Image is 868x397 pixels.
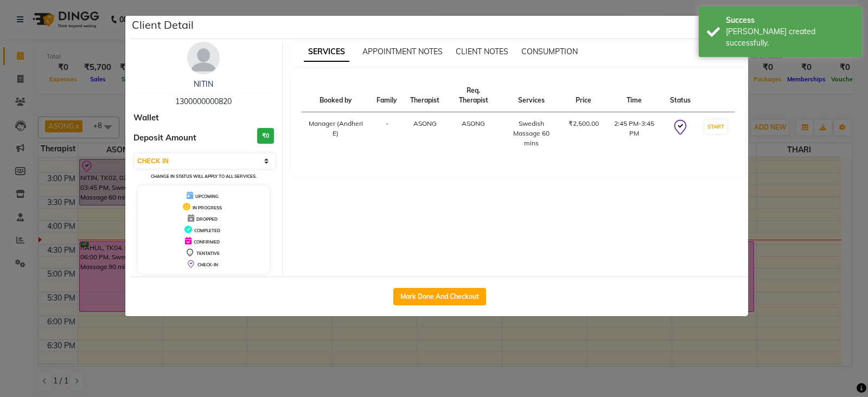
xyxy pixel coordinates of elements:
img: avatar [187,42,220,74]
span: TENTATIVE [196,251,220,256]
td: Manager (Andheri E) [302,112,371,155]
td: - [370,112,404,155]
div: Success [726,15,853,26]
span: 1300000000820 [175,97,232,106]
th: Time [605,79,663,112]
th: Booked by [302,79,371,112]
th: Status [663,79,697,112]
th: Services [501,79,561,112]
small: Change in status will apply to all services. [151,174,257,179]
span: CHECK-IN [197,262,218,267]
div: Bill created successfully. [726,26,853,49]
span: Wallet [133,112,159,124]
span: UPCOMING [195,194,219,199]
span: CLIENT NOTES [456,47,508,56]
h3: ₹0 [257,128,274,144]
a: NITIN [194,79,213,89]
th: Price [562,79,605,112]
span: SERVICES [304,42,349,62]
span: APPOINTMENT NOTES [362,47,443,56]
button: Mark Done And Checkout [393,288,486,305]
td: 2:45 PM-3:45 PM [605,112,663,155]
span: IN PROGRESS [193,205,222,210]
span: CONSUMPTION [521,47,578,56]
span: CONFIRMED [194,239,220,245]
th: Req. Therapist [446,79,501,112]
span: ASONG [462,119,485,127]
th: Therapist [404,79,446,112]
span: Deposit Amount [133,132,196,144]
button: START [705,120,727,133]
span: ASONG [413,119,437,127]
div: Swedish Massage 60 mins [507,119,555,148]
span: COMPLETED [194,228,220,233]
div: ₹2,500.00 [569,119,599,129]
th: Family [370,79,404,112]
h5: Client Detail [132,17,194,33]
span: DROPPED [196,216,218,222]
